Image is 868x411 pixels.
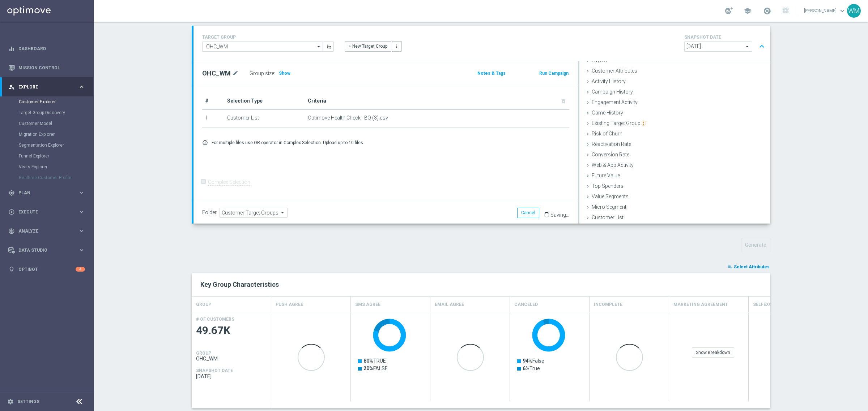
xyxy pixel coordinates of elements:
[19,140,93,151] div: Segmentation Explorer
[18,210,78,214] span: Execute
[592,110,623,116] span: Game History
[592,215,624,220] span: Customer List
[8,247,85,253] div: Data Studio keyboard_arrow_right
[523,358,544,364] text: False
[8,209,85,215] button: play_circle_outline Execute keyboard_arrow_right
[18,248,78,252] span: Data Studio
[202,93,224,109] th: #
[477,69,506,77] button: Notes & Tags
[192,313,271,401] div: Press SPACE to select this row.
[19,131,75,137] a: Migration Explorer
[684,35,767,40] h4: SNAPSHOT DATE
[539,69,569,77] button: Run Campaign
[250,70,274,77] label: Group size
[8,260,85,279] div: Optibot
[592,120,646,126] span: Existing Target Group
[19,142,75,148] a: Segmentation Explorer
[232,69,239,78] i: mode_edit
[592,78,626,84] span: Activity History
[18,85,78,89] span: Explore
[202,140,208,146] i: error_outline
[78,208,85,215] i: keyboard_arrow_right
[8,190,78,196] div: Plan
[8,190,15,196] i: gps_fixed
[692,347,734,358] div: Show Breakdown
[308,98,326,104] span: Criteria
[196,298,211,311] h4: GROUP
[202,69,231,78] h2: OHC_WM
[592,141,631,147] span: Reactivation Rate
[753,298,803,311] h4: Selfexcluded Client
[7,398,14,405] i: settings
[196,351,211,356] h4: GROUP
[19,151,93,161] div: Funnel Explorer
[196,368,233,373] h4: SNAPSHOT DATE
[8,58,85,77] div: Mission Control
[315,42,323,51] i: arrow_drop_down
[727,263,770,271] button: playlist_add_check Select Attributes
[18,229,78,233] span: Analyze
[78,83,85,90] i: keyboard_arrow_right
[18,39,85,58] a: Dashboard
[8,228,85,234] button: track_changes Analyze keyboard_arrow_right
[19,110,75,116] a: Target Group Discovery
[196,356,267,362] span: OHC_WM
[202,109,224,127] td: 1
[8,267,85,272] button: lightbulb Optibot 3
[8,46,85,52] button: equalizer Dashboard
[838,7,846,15] span: keyboard_arrow_down
[363,358,386,364] text: TRUE
[550,212,569,218] span: Saving...
[8,84,78,90] div: Explore
[8,39,85,58] div: Dashboard
[728,264,733,269] i: playlist_add_check
[592,204,626,210] span: Micro Segment
[78,247,85,254] i: keyboard_arrow_right
[392,41,402,51] button: more_vert
[196,373,267,379] span: 2025-08-17
[212,140,363,146] p: For multiple files use OR operator in Complex Selection. Upload up to 10 files
[8,228,15,234] i: track_changes
[18,191,78,195] span: Plan
[673,298,728,311] h4: Marketing Agreement
[8,209,78,215] div: Execute
[202,42,323,52] input: Select Existing or Create New
[271,313,828,401] div: Press SPACE to select this row.
[363,365,373,371] tspan: 20%
[517,208,539,218] button: Cancel
[224,93,305,109] th: Selection Type
[224,109,305,127] td: Customer List
[592,99,638,105] span: Engagement Activity
[78,189,85,196] i: keyboard_arrow_right
[592,162,634,168] span: Web & App Activity
[803,5,847,16] a: [PERSON_NAME]keyboard_arrow_down
[19,99,75,105] a: Customer Explorer
[8,247,78,254] div: Data Studio
[19,172,93,183] div: Realtime Customer Profile
[8,84,85,90] div: person_search Explore keyboard_arrow_right
[741,238,770,252] button: Generate
[19,107,93,118] div: Target Group Discovery
[744,7,752,15] span: school
[17,399,39,404] a: Settings
[8,84,15,90] i: person_search
[18,58,85,77] a: Mission Control
[592,194,629,199] span: Value Segments
[592,173,620,178] span: Future Value
[19,153,75,159] a: Funnel Explorer
[196,324,267,338] span: 49.67K
[847,4,861,18] div: WM
[196,317,234,322] h4: # OF CUSTOMERS
[523,365,529,371] tspan: 6%
[8,190,85,196] button: gps_fixed Plan keyboard_arrow_right
[592,68,637,74] span: Customer Attributes
[78,228,85,234] i: keyboard_arrow_right
[279,71,290,76] span: Show
[592,183,624,189] span: Top Spenders
[208,179,250,186] label: Complex Selection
